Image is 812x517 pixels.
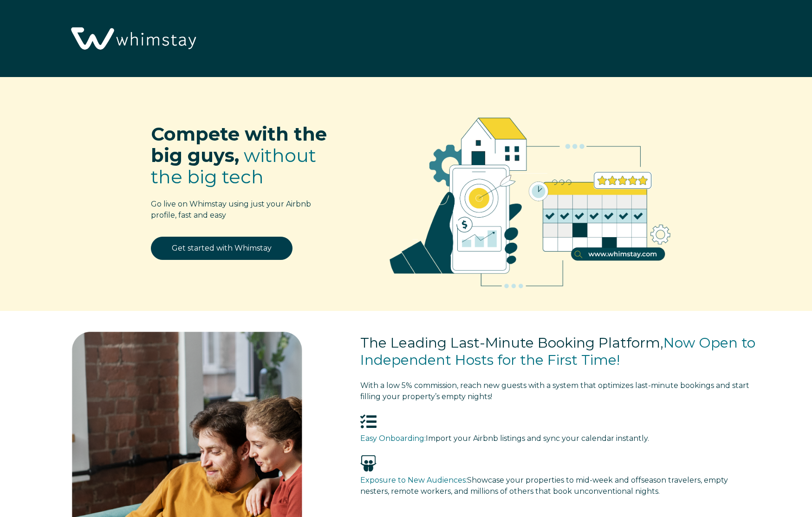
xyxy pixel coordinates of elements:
[360,334,663,351] span: The Leading Last-Minute Booking Platform,
[426,434,649,443] span: Import your Airbnb listings and sync your calendar instantly.
[360,434,426,443] span: Easy Onboarding:
[360,381,749,401] span: tart filling your property’s empty nights!
[360,381,735,390] span: With a low 5% commission, reach new guests with a system that optimizes last-minute bookings and s
[151,200,311,220] span: Go live on Whimstay using just your Airbnb profile, fast and easy
[151,144,316,188] span: without the big tech
[151,237,292,260] a: Get started with Whimstay
[151,123,327,167] span: Compete with the big guys,
[65,5,200,74] img: Whimstay Logo-02 1
[367,91,694,305] img: RBO Ilustrations-02
[360,476,467,485] span: Exposure to New Audiences:
[360,476,728,496] span: Showcase your properties to mid-week and offseason travelers, empty nesters, remote workers, and ...
[360,334,755,369] span: Now Open to Independent Hosts for the First Time!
